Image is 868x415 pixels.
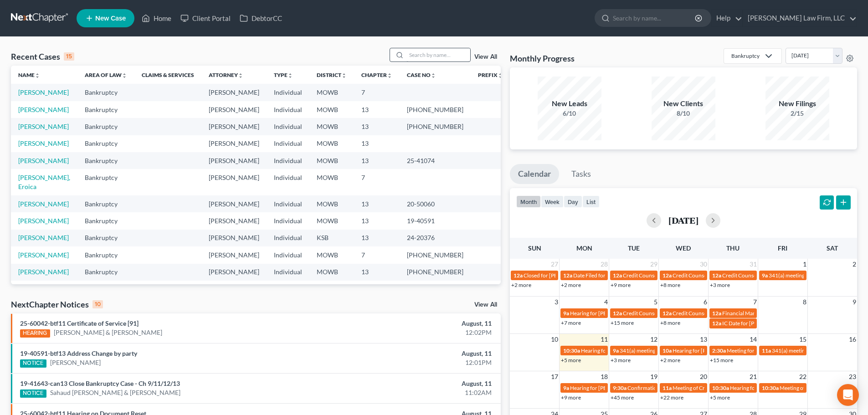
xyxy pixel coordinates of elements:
[752,297,758,307] span: 7
[201,169,267,195] td: [PERSON_NAME]
[762,272,768,279] span: 9a
[712,384,729,391] span: 10:30a
[309,195,354,212] td: MOWB
[309,281,354,297] td: MOWB
[660,319,680,326] a: +8 more
[628,244,640,252] span: Tue
[749,259,758,270] span: 31
[400,152,471,169] td: 25-41074
[122,73,127,78] i: unfold_more
[201,246,267,263] td: [PERSON_NAME]
[201,281,267,297] td: [PERSON_NAME]
[769,272,857,279] span: 341(a) meeting for [PERSON_NAME]
[570,384,641,391] span: Hearing for [PERSON_NAME]
[235,10,287,26] a: DebtorCC
[11,51,74,62] div: Recent Cases
[827,244,838,252] span: Sat
[660,357,680,364] a: +2 more
[778,244,787,252] span: Fri
[354,246,400,263] td: 7
[18,174,70,190] a: [PERSON_NAME], Eroica
[309,264,354,281] td: MOWB
[309,212,354,229] td: MOWB
[50,358,101,367] a: [PERSON_NAME]
[554,297,559,307] span: 3
[77,135,134,152] td: Bankruptcy
[710,357,733,364] a: +15 more
[550,334,559,345] span: 10
[267,281,309,297] td: Individual
[668,215,699,225] h2: [DATE]
[802,259,807,270] span: 1
[77,101,134,118] td: Bankruptcy
[660,282,680,288] a: +8 more
[400,281,471,297] td: [PHONE_NUMBER]
[613,272,622,279] span: 12a
[340,319,492,328] div: August, 11
[620,347,708,354] span: 341(a) meeting for [PERSON_NAME]
[201,152,267,169] td: [PERSON_NAME]
[77,246,134,263] td: Bankruptcy
[663,384,672,391] span: 11a
[699,259,708,270] span: 30
[511,282,531,288] a: +2 more
[18,72,40,78] a: Nameunfold_more
[77,152,134,169] td: Bankruptcy
[710,394,730,401] a: +5 more
[309,135,354,152] td: MOWB
[772,347,868,354] span: 341(a) meeting for [PERSON_NAME], III
[848,334,857,345] span: 16
[354,281,400,297] td: 13
[712,310,721,317] span: 12a
[730,384,808,391] span: Hearing for Priority Logistics Inc.
[703,297,708,307] span: 6
[406,48,470,61] input: Search by name...
[663,347,672,354] span: 10a
[309,230,354,246] td: KSB
[550,371,559,382] span: 17
[649,334,658,345] span: 12
[563,384,569,391] span: 9a
[267,152,309,169] td: Individual
[137,10,176,26] a: Home
[267,169,309,195] td: Individual
[400,212,471,229] td: 19-40591
[354,84,400,101] td: 7
[538,109,601,118] div: 6/10
[18,251,69,259] a: [PERSON_NAME]
[613,310,622,317] span: 12a
[201,118,267,135] td: [PERSON_NAME]
[354,169,400,195] td: 7
[92,300,103,308] div: 10
[354,212,400,229] td: 13
[18,200,69,208] a: [PERSON_NAME]
[528,244,541,252] span: Sun
[77,230,134,246] td: Bankruptcy
[611,282,631,288] a: +9 more
[354,230,400,246] td: 13
[852,259,857,270] span: 2
[201,212,267,229] td: [PERSON_NAME]
[663,272,672,279] span: 12a
[176,10,235,26] a: Client Portal
[18,123,69,130] a: [PERSON_NAME]
[726,244,740,252] span: Thu
[201,195,267,212] td: [PERSON_NAME]
[611,319,634,326] a: +15 more
[400,264,471,281] td: [PHONE_NUMBER]
[660,394,683,401] a: +22 more
[561,394,581,401] a: +9 more
[510,53,575,64] h3: Monthly Progress
[498,73,503,78] i: unfold_more
[600,371,609,382] span: 18
[85,72,127,78] a: Area of Lawunfold_more
[762,347,771,354] span: 11a
[309,169,354,195] td: MOWB
[50,388,180,397] a: Sahaud [PERSON_NAME] & [PERSON_NAME]
[798,371,807,382] span: 22
[400,101,471,118] td: [PHONE_NUMBER]
[201,101,267,118] td: [PERSON_NAME]
[340,358,492,367] div: 12:01PM
[749,371,758,382] span: 21
[267,135,309,152] td: Individual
